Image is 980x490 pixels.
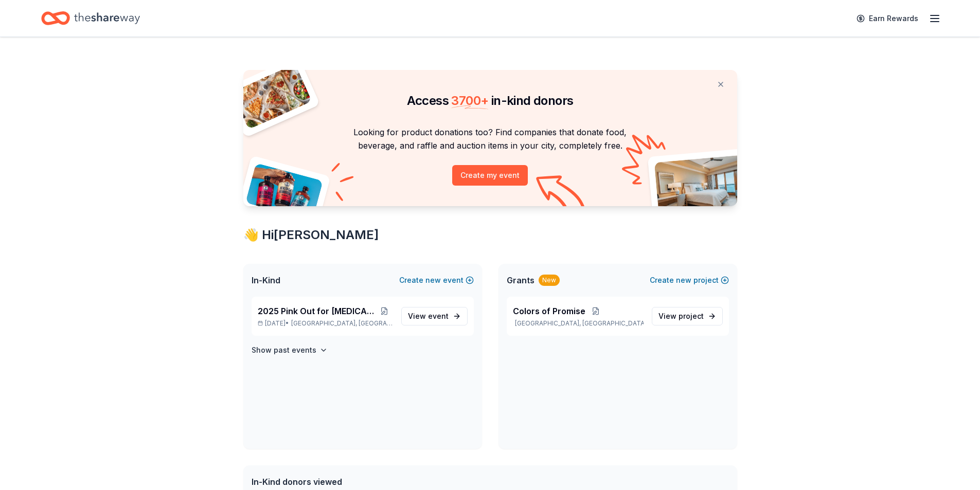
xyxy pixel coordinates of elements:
div: 👋 Hi [PERSON_NAME] [243,227,737,243]
img: Pizza [231,64,312,130]
span: event [428,312,449,320]
p: Looking for product donations too? Find companies that donate food, beverage, and raffle and auct... [256,125,725,153]
button: Createnewproject [650,274,729,286]
span: project [679,312,704,320]
span: Colors of Promise [513,305,585,317]
button: Createnewevent [399,274,474,286]
span: 2025 Pink Out for [MEDICAL_DATA] [258,305,376,317]
a: Home [41,6,140,30]
a: View project [652,307,723,325]
a: View event [401,307,468,325]
span: In-Kind [252,274,280,286]
span: [GEOGRAPHIC_DATA], [GEOGRAPHIC_DATA] [291,319,393,328]
button: Show past events [252,344,328,356]
span: View [658,310,704,322]
span: Grants [507,274,534,286]
span: View [408,310,449,322]
a: Earn Rewards [850,9,924,28]
p: [GEOGRAPHIC_DATA], [GEOGRAPHIC_DATA] [513,319,644,328]
span: 3700 + [451,93,488,108]
span: Access in-kind donors [407,93,574,108]
img: Curvy arrow [536,175,587,214]
p: [DATE] • [258,319,393,328]
span: new [425,274,441,286]
button: Create my event [452,165,528,186]
span: new [676,274,691,286]
div: In-Kind donors viewed [252,476,483,488]
h4: Show past events [252,344,316,356]
div: New [539,275,560,286]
